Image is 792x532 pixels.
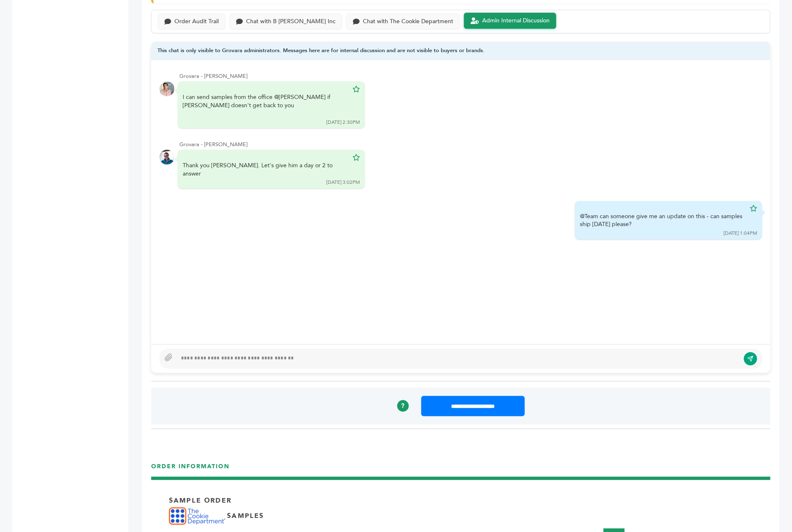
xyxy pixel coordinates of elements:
h3: ORDER INFORMATION [151,463,770,477]
div: I can send samples from the office @[PERSON_NAME] if [PERSON_NAME] doesn't get back to you [183,93,348,118]
div: @Team can someone give me an update on this - can samples ship [DATE] please? [580,213,746,229]
div: Admin Internal Discussion [482,17,550,24]
a: ? [397,400,409,412]
div: Thank you [PERSON_NAME]. Let's give him a day or 2 to answer [183,161,348,178]
div: Grovara - [PERSON_NAME] [179,141,762,148]
div: Order Audit Trail [174,18,219,25]
div: [DATE] 1:04PM [724,230,757,237]
p: SAMPLES [227,512,264,521]
div: [DATE] 2:30PM [326,119,360,126]
p: Sample Order [169,496,232,506]
div: Chat with The Cookie Department [363,18,453,25]
div: Grovara - [PERSON_NAME] [179,72,762,80]
div: This chat is only visible to Grovara administrators. Messages here are for internal discussion an... [151,42,770,60]
img: Brand Name [169,506,225,527]
div: [DATE] 3:02PM [326,179,360,186]
div: Chat with B [PERSON_NAME] Inc [246,18,336,25]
